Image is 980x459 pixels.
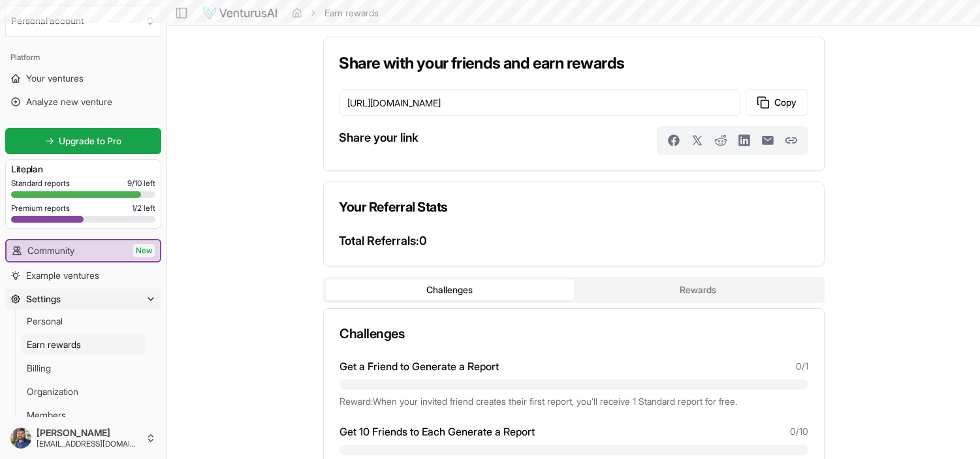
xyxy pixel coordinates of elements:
a: Earn rewards [22,334,146,355]
button: Copy [746,89,808,116]
span: Community [27,244,74,257]
span: Organization [27,385,78,398]
span: Premium reports [11,203,70,214]
img: ACg8ocJTfwUn12wtTBZoFAWqpTF2Q272AQdjhh9DsXjGd2anhPyhZzOz=s96-c [10,428,31,449]
span: New [133,244,155,257]
span: 9 / 10 left [127,178,155,189]
span: 0 / 1 [796,360,808,373]
a: CommunityNew [7,240,160,261]
p: Reward: When your invited friend creates their first report, you’ll receive 1 Standard report for... [340,395,808,408]
span: Standard reports [11,178,70,189]
span: Earn rewards [27,338,81,351]
a: Analyze new venture [5,91,161,112]
span: Your ventures [26,72,84,85]
a: Organization [22,381,146,402]
a: Your ventures [5,68,161,89]
div: Challenges [426,283,473,296]
h3: Lite plan [11,163,155,176]
h3: Share your link [340,129,419,147]
button: [PERSON_NAME][EMAIL_ADDRESS][DOMAIN_NAME] [5,422,161,454]
p: Total Referrals: 0 [340,232,808,250]
a: Billing [22,358,146,379]
a: Example ventures [5,265,161,286]
button: Settings [5,289,161,309]
span: 0 / 10 [790,425,808,438]
a: Upgrade to Pro [5,128,161,154]
div: Rewards [680,283,716,296]
div: Platform [5,47,161,68]
a: Members [22,405,146,426]
span: Example ventures [26,269,99,282]
span: Billing [27,362,51,375]
span: Get 10 Friends to Each Generate a Report [340,424,535,439]
span: Analyze new venture [26,95,112,108]
span: Members [27,409,66,422]
span: [EMAIL_ADDRESS][DOMAIN_NAME] [37,439,140,449]
span: Get a Friend to Generate a Report [340,358,499,374]
h3: Share with your friends and earn rewards [340,53,808,74]
span: 1 / 2 left [132,203,155,214]
span: Upgrade to Pro [59,135,122,148]
span: Personal [27,315,63,328]
h3: Your Referral Stats [340,198,808,216]
span: [PERSON_NAME] [37,427,140,439]
a: Personal [22,311,146,332]
h3: Challenges [340,324,808,343]
span: Settings [26,293,61,306]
